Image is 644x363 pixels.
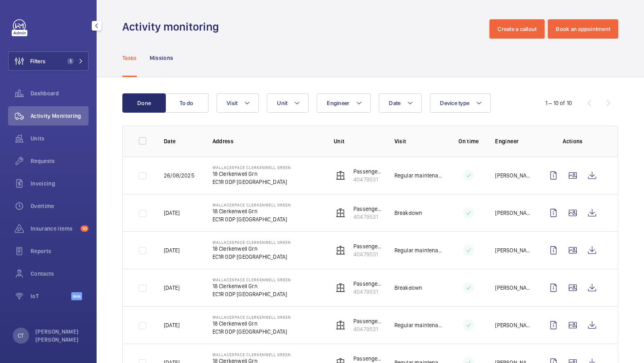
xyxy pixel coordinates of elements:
button: Filters1 [8,52,89,71]
p: 18 Clerkenwell Grn [213,207,291,215]
p: Engineer [495,137,531,145]
p: Regular maintenance [394,321,442,329]
p: Passenger Lift [353,242,382,250]
img: elevator.svg [336,208,345,218]
span: Insurance items [31,225,77,233]
p: Date [164,137,200,145]
p: Wallacespace Clerkenwell Green [213,240,291,245]
p: EC1R 0DP [GEOGRAPHIC_DATA] [213,290,291,298]
p: CT [18,332,24,340]
p: Tasks [122,54,137,62]
p: Actions [544,137,602,145]
button: Device type [430,93,491,113]
p: EC1R 0DP [GEOGRAPHIC_DATA] [213,178,291,186]
img: elevator.svg [336,320,345,330]
p: Wallacespace Clerkenwell Green [213,202,291,207]
p: EC1R 0DP [GEOGRAPHIC_DATA] [213,215,291,223]
p: Passenger Lift [353,317,382,325]
button: Date [379,93,422,113]
p: Passenger Lift [353,280,382,288]
p: Breakdown [394,284,423,292]
p: [PERSON_NAME] [495,171,531,179]
p: Unit [334,137,382,145]
span: Beta [71,292,82,300]
p: Regular maintenance [394,171,442,179]
p: 40479531 [353,175,382,184]
p: Regular maintenance [394,246,442,254]
p: EC1R 0DP [GEOGRAPHIC_DATA] [213,328,291,336]
p: Breakdown [394,209,423,217]
span: Engineer [327,100,349,106]
p: [PERSON_NAME] [495,209,531,217]
span: Device type [440,100,469,106]
p: Wallacespace Clerkenwell Green [213,315,291,320]
button: Visit [217,93,259,113]
p: Visit [394,137,442,145]
span: Contacts [31,270,89,278]
p: Passenger Lift [353,167,382,175]
button: Create a callout [489,19,545,39]
p: Missions [150,54,173,62]
span: Overtime [31,202,89,210]
span: IoT [31,292,71,300]
img: elevator.svg [336,171,345,180]
img: elevator.svg [336,283,345,293]
div: 1 – 10 of 10 [545,99,572,107]
button: Done [122,93,166,113]
p: EC1R 0DP [GEOGRAPHIC_DATA] [213,253,291,261]
p: Wallacespace Clerkenwell Green [213,277,291,282]
button: Unit [267,93,309,113]
p: Passenger Lift [353,205,382,213]
button: Book an appointment [548,19,618,39]
p: 40479531 [353,213,382,221]
p: [DATE] [164,321,180,329]
p: 40479531 [353,250,382,258]
h1: Activity monitoring [122,19,224,34]
p: [DATE] [164,284,180,292]
p: 40479531 [353,288,382,296]
span: 10 [80,225,89,232]
p: [PERSON_NAME] [495,246,531,254]
span: 1 [67,58,74,64]
p: 18 Clerkenwell Grn [213,320,291,328]
span: Dashboard [31,89,89,97]
p: [DATE] [164,246,180,254]
p: Wallacespace Clerkenwell Green [213,165,291,170]
p: Wallacespace Clerkenwell Green [213,352,291,357]
span: Activity Monitoring [31,112,89,120]
span: Date [389,100,400,106]
span: Invoicing [31,179,89,188]
button: Engineer [317,93,371,113]
span: Reports [31,247,89,255]
p: 18 Clerkenwell Grn [213,245,291,253]
p: Passenger Lift [353,355,382,363]
p: 40479531 [353,325,382,333]
p: On time [455,137,482,145]
span: Filters [30,57,45,65]
p: [PERSON_NAME] [PERSON_NAME] [35,328,84,344]
p: [DATE] [164,209,180,217]
p: Address [213,137,321,145]
span: Units [31,134,89,142]
p: [PERSON_NAME] [495,284,531,292]
button: To do [165,93,208,113]
span: Visit [227,100,237,106]
p: 26/08/2025 [164,171,194,179]
p: [PERSON_NAME] [495,321,531,329]
p: 18 Clerkenwell Grn [213,170,291,178]
img: elevator.svg [336,245,345,255]
span: Requests [31,157,89,165]
span: Unit [277,100,287,106]
p: 18 Clerkenwell Grn [213,282,291,290]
